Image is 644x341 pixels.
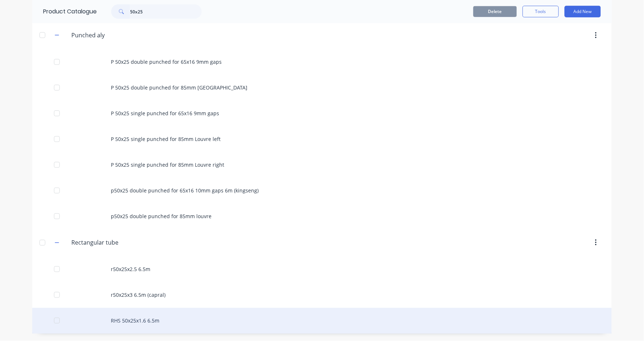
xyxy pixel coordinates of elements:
button: Tools [523,6,559,17]
div: p50x25 double punched for 65x16 10mm gaps 6m (kingseng) [32,178,612,203]
div: P 50x25 double punched for 85mm [GEOGRAPHIC_DATA] [32,75,612,100]
div: r50x25x2.5 6.5m [32,257,612,282]
div: P 50x25 double punched for 65x16 9mm gaps [32,49,612,75]
button: Add New [565,6,601,17]
input: Search... [130,4,202,19]
div: P 50x25 single punched for 85mm Louvre left [32,126,612,152]
input: Enter category name [71,238,157,247]
div: p50x25 double punched for 85mm louvre [32,203,612,229]
div: r50x25x3 6.5m (capral) [32,282,612,308]
div: P 50x25 single punched for 85mm Louvre right [32,152,612,178]
div: P 50x25 single punched for 65x16 9mm gaps [32,100,612,126]
button: Delete [473,6,517,17]
input: Enter category name [71,31,157,39]
div: RHS 50x25x1.6 6.5m [32,308,612,334]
